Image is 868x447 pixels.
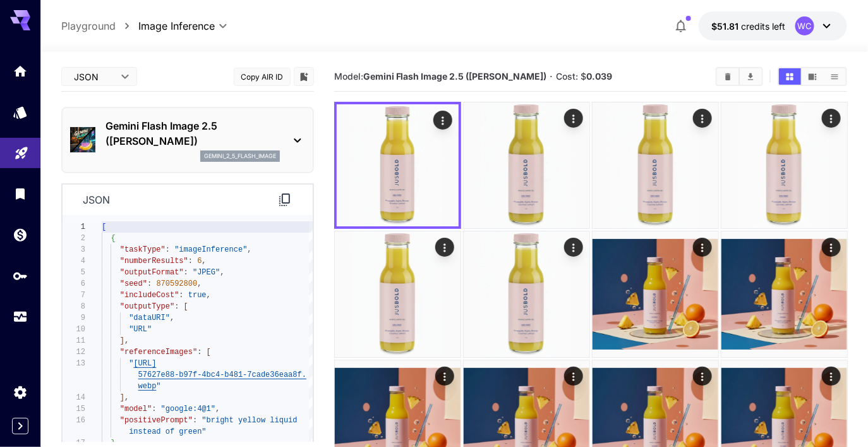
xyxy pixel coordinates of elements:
span: 6 [197,257,202,266]
button: Download All [740,68,762,85]
div: 15 [63,403,85,415]
span: "seed" [120,279,147,288]
b: 0.039 [586,71,612,82]
button: Show media in grid view [779,68,801,85]
span: 870592800 [156,279,197,288]
span: "positivePrompt" [120,416,193,425]
span: webp [138,382,156,391]
button: $51.80685WC [699,11,847,40]
span: , [220,268,224,277]
div: 3 [63,244,85,255]
span: $51.81 [711,21,741,32]
div: 12 [63,346,85,358]
span: : [166,245,170,254]
span: { [111,234,115,243]
div: Actions [433,111,452,130]
span: Model: [334,71,547,82]
div: Home [13,63,28,79]
span: : [152,405,156,413]
img: Z [593,102,718,228]
button: Clear All [717,68,739,85]
p: gemini_2_5_flash_image [204,152,276,161]
span: : [174,302,179,311]
span: "outputFormat" [120,268,184,277]
span: : [183,268,188,277]
span: "URL" [129,325,152,334]
p: · [550,69,553,84]
span: " [156,382,160,391]
span: , [215,405,220,413]
span: : [197,348,202,357]
span: "model" [120,405,152,413]
span: : [188,257,193,266]
button: Show media in list view [824,68,846,85]
span: instead of green" [129,427,206,436]
div: 4 [63,255,85,267]
div: Actions [564,367,582,386]
a: Playground [61,18,116,34]
div: Gemini Flash Image 2.5 ([PERSON_NAME])gemini_2_5_flash_image [70,113,305,167]
span: "JPEG" [193,268,220,277]
img: 9k= [337,104,459,226]
span: true [188,291,207,300]
div: Playground [14,142,29,157]
span: "referenceImages" [120,348,197,357]
div: Actions [821,109,840,128]
img: 9k= [593,231,718,357]
button: Copy AIR ID [234,68,291,86]
div: $51.80685 [711,20,785,33]
span: "bright yellow liquid [202,416,297,425]
span: ] [120,336,124,345]
div: Actions [692,238,711,257]
p: json [83,192,110,207]
span: "dataURI" [129,314,170,322]
img: 9k= [464,102,589,228]
div: Actions [435,238,454,257]
span: "numberResults" [120,257,188,266]
div: 13 [63,358,85,369]
div: Show media in grid viewShow media in video viewShow media in list view [778,67,847,86]
div: Usage [13,309,28,325]
span: , [124,336,129,345]
div: Library [13,186,28,202]
div: 6 [63,278,85,290]
div: Actions [692,109,711,128]
span: , [247,245,251,254]
span: "google:4@1" [160,405,215,413]
nav: breadcrumb [61,18,138,34]
div: 5 [63,267,85,278]
img: 9k= [721,102,847,228]
span: [ [102,223,106,231]
span: [ [206,348,210,357]
div: WC [795,16,814,35]
button: Show media in video view [802,68,824,85]
span: ] [120,393,124,402]
span: "includeCost" [120,291,179,300]
div: Models [13,104,28,120]
div: Actions [435,367,454,386]
span: credits left [741,21,785,32]
span: 57627e88-b97f-4bc4-b481-7cade36eaa8f. [138,370,306,379]
img: 2Q== [464,231,589,357]
span: : [147,279,152,288]
div: 14 [63,392,85,403]
div: Actions [564,109,582,128]
span: "taskType" [120,245,166,254]
span: " [129,359,133,368]
div: 9 [63,312,85,324]
span: : [193,416,197,425]
button: Expand sidebar [12,418,28,434]
div: Actions [564,238,582,257]
div: 7 [63,290,85,301]
div: API Keys [13,268,28,284]
b: Gemini Flash Image 2.5 ([PERSON_NAME]) [363,71,547,82]
span: Cost: $ [556,71,612,82]
span: : [179,291,183,300]
span: , [206,291,210,300]
span: [URL] [133,359,156,368]
p: Gemini Flash Image 2.5 ([PERSON_NAME]) [105,118,280,149]
div: Clear AllDownload All [716,67,763,86]
div: 2 [63,233,85,244]
img: Z [335,231,461,357]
